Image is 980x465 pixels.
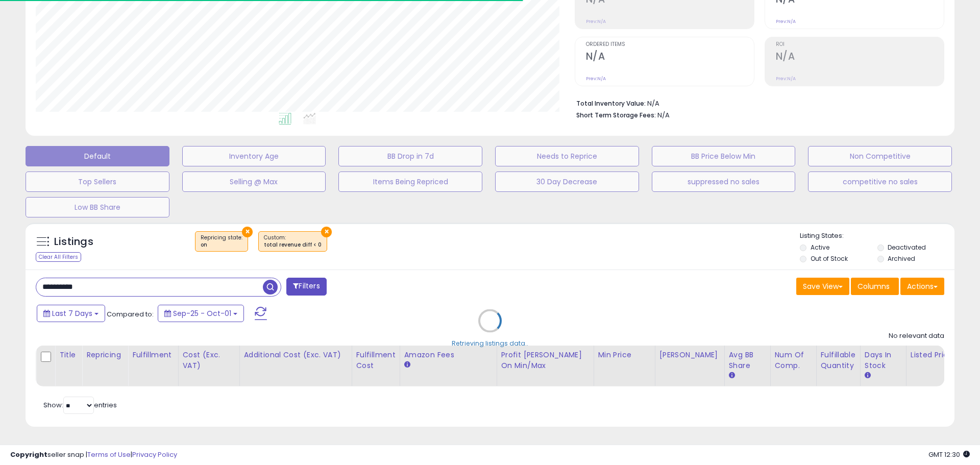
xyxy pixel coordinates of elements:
button: Top Sellers [26,172,169,192]
small: Prev: N/A [586,76,606,82]
button: Inventory Age [182,146,326,166]
button: competitive no sales [808,172,952,192]
b: Total Inventory Value: [576,99,646,108]
button: Non Competitive [808,146,952,166]
a: Terms of Use [87,450,131,459]
b: Short Term Storage Fees: [576,111,656,119]
button: Items Being Repriced [338,172,482,192]
div: Retrieving listings data.. [452,338,528,348]
span: Ordered Items [586,42,754,47]
button: Selling @ Max [182,172,326,192]
button: Low BB Share [26,197,169,217]
span: N/A [657,110,670,120]
span: ROI [776,42,944,47]
strong: Copyright [10,450,47,459]
span: 2025-10-9 12:30 GMT [928,450,970,459]
button: BB Price Below Min [652,146,796,166]
button: 30 Day Decrease [495,172,639,192]
h2: N/A [776,51,944,64]
li: N/A [576,96,937,109]
a: Privacy Policy [132,450,177,459]
small: Prev: N/A [586,18,606,25]
small: Prev: N/A [776,76,796,82]
small: Prev: N/A [776,18,796,25]
button: BB Drop in 7d [338,146,482,166]
button: Needs to Reprice [495,146,639,166]
button: Default [26,146,169,166]
h2: N/A [586,51,754,64]
div: seller snap | | [10,450,177,460]
button: suppressed no sales [652,172,796,192]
